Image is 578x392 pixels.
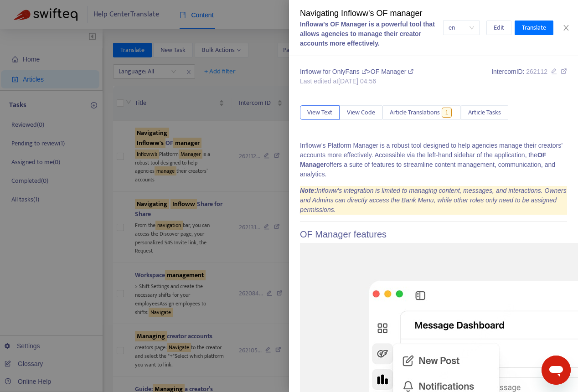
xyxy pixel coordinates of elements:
[442,108,452,118] span: 1
[300,151,546,168] b: OF Manager
[300,77,413,86] div: Last edited at [DATE] 04:56
[300,187,316,194] b: :
[494,23,504,33] span: Edit
[340,105,382,120] button: View Code
[560,24,573,32] button: Close
[371,68,413,75] span: OF Manager
[449,21,474,35] span: en
[300,229,567,240] h2: OF Manager features
[491,67,567,86] div: Intercom ID:
[542,356,571,385] iframe: Button to launch messaging window, conversation in progress
[300,187,314,194] i: Note
[522,23,546,33] span: Translate
[300,68,371,75] span: Infloww for OnlyFans >
[382,105,461,120] button: Article Translations1
[307,108,332,118] span: View Text
[300,20,443,48] div: Infloww's OF Manager is a powerful tool that allows agencies to manage their creator accounts mor...
[515,21,553,35] button: Translate
[300,187,567,213] i: Infloww's integration is limited to managing content, messages, and interactions. Owners and Admi...
[300,141,567,179] p: Infloww’s Platform Manager is a robust tool designed to help agencies manage their creators’ acco...
[468,108,501,118] span: Article Tasks
[563,24,570,31] span: close
[461,105,508,120] button: Article Tasks
[526,68,547,75] span: 262112
[300,105,340,120] button: View Text
[486,21,511,35] button: Edit
[347,108,375,118] span: View Code
[390,108,440,118] span: Article Translations
[300,7,443,20] div: Navigating Infloww's OF manager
